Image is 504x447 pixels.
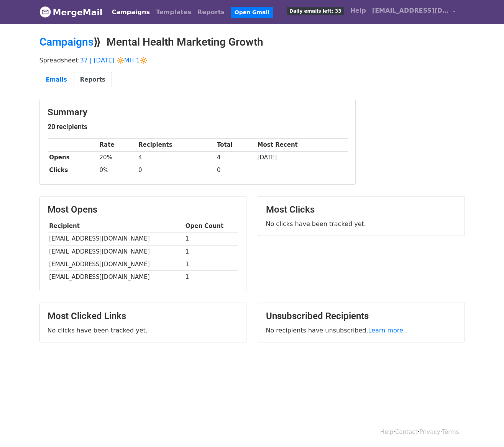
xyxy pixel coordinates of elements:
[380,429,393,436] a: Help
[266,204,457,215] h3: Most Clicks
[39,36,465,49] h2: ⟫ Mental Health Marketing Growth
[215,139,256,151] th: Total
[39,6,51,18] img: MergeMail logo
[266,220,457,228] p: No clicks have been tracked yet.
[80,57,148,64] a: 37 | [DATE] 🔆MH 1🔆
[136,164,215,177] td: 0
[98,164,137,177] td: 0%
[74,72,112,88] a: Reports
[266,311,457,322] h3: Unsubscribed Recipients
[39,36,94,48] a: Campaigns
[395,429,417,436] a: Contact
[287,7,344,15] span: Daily emails left: 33
[48,123,348,131] h5: 20 recipients
[184,220,238,233] th: Open Count
[184,233,238,245] td: 1
[266,326,457,334] p: No recipients have unsubscribed.
[39,56,465,64] p: Spreadsheet:
[194,5,228,20] a: Reports
[284,3,347,18] a: Daily emails left: 33
[48,270,184,283] td: [EMAIL_ADDRESS][DOMAIN_NAME]
[48,204,238,215] h3: Most Opens
[442,429,459,436] a: Terms
[48,258,184,270] td: [EMAIL_ADDRESS][DOMAIN_NAME]
[184,245,238,258] td: 1
[231,7,273,18] a: Open Gmail
[256,151,348,164] td: [DATE]
[372,6,449,15] span: [EMAIL_ADDRESS][DOMAIN_NAME]
[48,233,184,245] td: [EMAIL_ADDRESS][DOMAIN_NAME]
[48,151,98,164] th: Opens
[136,139,215,151] th: Recipients
[48,220,184,233] th: Recipient
[215,164,256,177] td: 0
[419,429,440,436] a: Privacy
[109,5,153,20] a: Campaigns
[153,5,194,20] a: Templates
[48,311,238,322] h3: Most Clicked Links
[39,72,74,88] a: Emails
[48,107,348,118] h3: Summary
[347,3,369,18] a: Help
[98,151,137,164] td: 20%
[215,151,256,164] td: 4
[184,258,238,270] td: 1
[184,270,238,283] td: 1
[466,410,504,447] iframe: Chat Widget
[98,139,137,151] th: Rate
[369,3,459,21] a: [EMAIL_ADDRESS][DOMAIN_NAME]
[256,139,348,151] th: Most Recent
[136,151,215,164] td: 4
[368,327,409,334] a: Learn more...
[48,326,238,334] p: No clicks have been tracked yet.
[48,245,184,258] td: [EMAIL_ADDRESS][DOMAIN_NAME]
[48,164,98,177] th: Clicks
[39,4,103,20] a: MergeMail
